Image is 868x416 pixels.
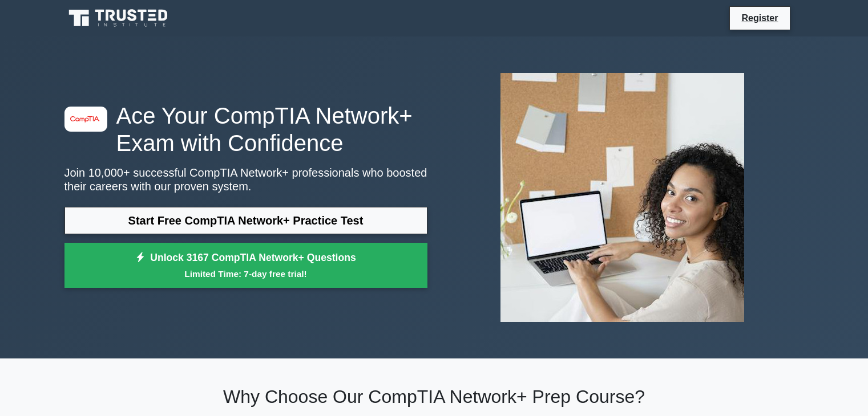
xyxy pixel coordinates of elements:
p: Join 10,000+ successful CompTIA Network+ professionals who boosted their careers with our proven ... [64,166,427,193]
a: Unlock 3167 CompTIA Network+ QuestionsLimited Time: 7-day free trial! [64,243,427,288]
h2: Why Choose Our CompTIA Network+ Prep Course? [64,386,804,407]
a: Register [734,11,785,25]
small: Limited Time: 7-day free trial! [79,267,413,280]
a: Start Free CompTIA Network+ Practice Test [64,207,427,234]
h1: Ace Your CompTIA Network+ Exam with Confidence [64,102,427,157]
